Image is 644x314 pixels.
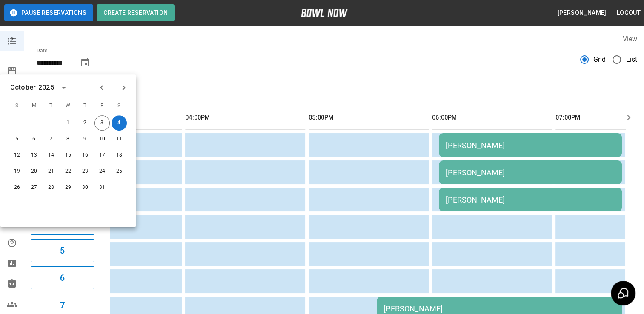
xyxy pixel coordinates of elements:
button: Oct 27, 2025 [26,180,42,195]
span: T [43,97,59,114]
button: Oct 6, 2025 [26,131,42,147]
span: F [94,97,110,114]
span: Grid [593,54,606,65]
button: Oct 14, 2025 [43,148,59,163]
button: Oct 4, 2025 [112,115,127,131]
button: Oct 1, 2025 [60,115,76,131]
button: [PERSON_NAME] [554,5,610,21]
button: Oct 7, 2025 [43,131,59,147]
button: Next month [117,80,131,95]
button: 6 [31,266,94,289]
button: 5 [31,239,94,262]
button: Oct 5, 2025 [9,131,25,147]
div: inventory tabs [31,81,637,102]
button: Pause Reservations [4,4,93,21]
button: Oct 16, 2025 [77,148,93,163]
button: Oct 22, 2025 [60,164,76,179]
button: Oct 8, 2025 [60,131,76,147]
button: Oct 19, 2025 [9,164,25,179]
button: Oct 13, 2025 [26,148,42,163]
button: Oct 25, 2025 [112,164,127,179]
span: List [626,54,637,65]
button: Oct 20, 2025 [26,164,42,179]
button: Create Reservation [97,4,175,21]
button: Oct 28, 2025 [43,180,59,195]
button: Oct 15, 2025 [60,148,76,163]
button: Logout [613,5,644,21]
button: Oct 3, 2025 [94,115,110,131]
div: [PERSON_NAME] [446,195,615,204]
button: Oct 31, 2025 [94,180,110,195]
span: S [9,97,25,114]
button: Oct 2, 2025 [77,115,93,131]
div: [PERSON_NAME] [446,141,615,150]
button: Oct 18, 2025 [112,148,127,163]
button: Oct 10, 2025 [94,131,110,147]
h6: 5 [60,244,65,257]
button: Oct 21, 2025 [43,164,59,179]
div: [PERSON_NAME] [384,304,615,313]
button: Oct 17, 2025 [94,148,110,163]
h6: 7 [60,298,65,312]
span: M [26,97,42,114]
div: October [10,83,36,93]
button: Oct 30, 2025 [77,180,93,195]
img: logo [301,9,348,17]
button: Previous month [94,80,109,95]
span: T [77,97,93,114]
span: W [60,97,76,114]
span: S [112,97,127,114]
h6: 6 [60,271,65,285]
label: View [622,35,637,43]
button: Oct 23, 2025 [77,164,93,179]
button: Oct 11, 2025 [112,131,127,147]
button: Oct 24, 2025 [94,164,110,179]
button: calendar view is open, switch to year view [57,80,71,95]
button: Oct 9, 2025 [77,131,93,147]
button: Oct 29, 2025 [60,180,76,195]
div: [PERSON_NAME] [446,168,615,177]
button: Choose date, selected date is Oct 4, 2025 [77,54,94,71]
div: 2025 [38,83,54,93]
button: Oct 26, 2025 [9,180,25,195]
button: Oct 12, 2025 [9,148,25,163]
